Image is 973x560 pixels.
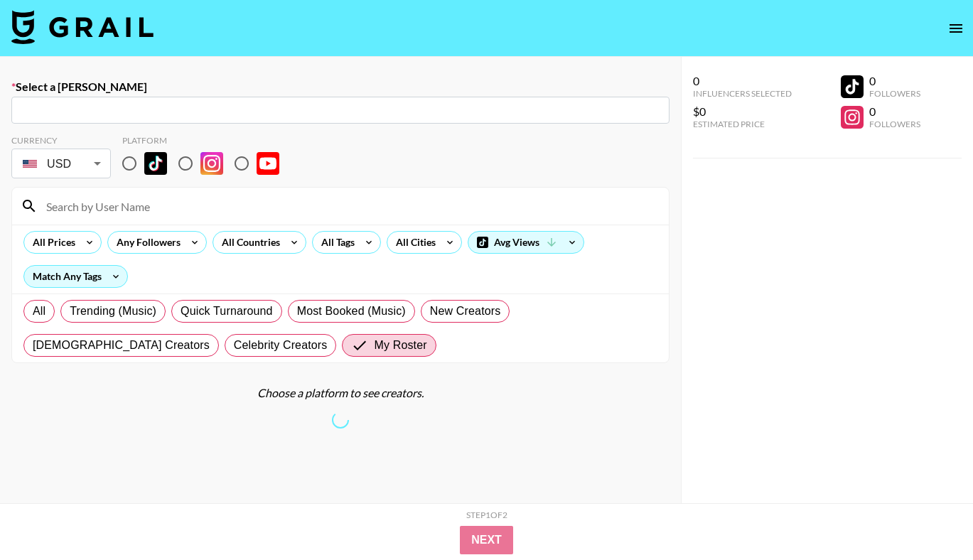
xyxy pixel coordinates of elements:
[24,266,127,287] div: Match Any Tags
[257,152,279,175] img: YouTube
[693,88,792,99] div: Influencers Selected
[430,303,501,320] span: New Creators
[234,337,328,354] span: Celebrity Creators
[33,337,210,354] span: [DEMOGRAPHIC_DATA] Creators
[313,232,358,253] div: All Tags
[869,119,920,129] div: Followers
[24,232,78,253] div: All Prices
[11,135,111,146] div: Currency
[387,232,439,253] div: All Cities
[297,303,406,320] span: Most Booked (Music)
[144,152,167,175] img: TikTok
[466,510,507,520] div: Step 1 of 2
[70,303,156,320] span: Trending (Music)
[374,337,426,354] span: My Roster
[11,386,670,400] div: Choose a platform to see creators.
[200,152,223,175] img: Instagram
[38,195,660,217] input: Search by User Name
[693,119,792,129] div: Estimated Price
[122,135,291,146] div: Platform
[181,303,273,320] span: Quick Turnaround
[108,232,183,253] div: Any Followers
[460,526,513,554] button: Next
[869,88,920,99] div: Followers
[869,74,920,88] div: 0
[869,104,920,119] div: 0
[942,14,970,43] button: open drawer
[33,303,45,320] span: All
[693,104,792,119] div: $0
[11,80,670,94] label: Select a [PERSON_NAME]
[11,10,154,44] img: Grail Talent
[213,232,283,253] div: All Countries
[329,409,352,431] span: Refreshing talent, talent...
[468,232,584,253] div: Avg Views
[14,151,108,176] div: USD
[693,74,792,88] div: 0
